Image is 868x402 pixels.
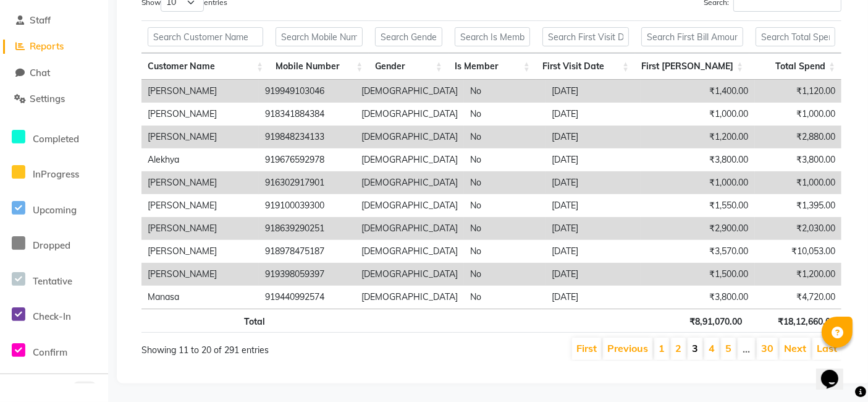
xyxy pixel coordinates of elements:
[369,53,449,80] th: Gender: activate to sort column ascending
[141,171,259,194] td: [PERSON_NAME]
[141,263,259,286] td: [PERSON_NAME]
[784,342,806,354] a: Next
[546,103,641,126] td: [DATE]
[259,171,355,194] td: 916302917901
[755,171,841,194] td: ₹1,000.00
[148,27,263,46] input: Search Customer Name
[33,133,79,145] span: Completed
[546,286,641,309] td: [DATE]
[709,342,715,354] a: 4
[141,103,259,126] td: [PERSON_NAME]
[755,126,841,148] td: ₹2,880.00
[141,53,269,80] th: Customer Name: activate to sort column ascending
[755,263,841,286] td: ₹1,200.00
[464,103,546,126] td: No
[755,148,841,171] td: ₹3,800.00
[546,240,641,263] td: [DATE]
[546,217,641,240] td: [DATE]
[355,286,464,309] td: [DEMOGRAPHIC_DATA]
[30,14,51,26] span: Staff
[464,194,546,217] td: No
[141,309,271,333] th: Total
[141,148,259,171] td: Alekhya
[546,148,641,171] td: [DATE]
[30,93,65,105] span: Settings
[141,240,259,263] td: [PERSON_NAME]
[259,286,355,309] td: 919440992574
[3,66,105,80] a: Chat
[755,217,841,240] td: ₹2,030.00
[269,53,369,80] th: Mobile Number: activate to sort column ascending
[355,217,464,240] td: [DEMOGRAPHIC_DATA]
[33,168,79,180] span: InProgress
[817,342,837,354] a: Last
[546,263,641,286] td: [DATE]
[755,194,841,217] td: ₹1,395.00
[464,80,546,103] td: No
[33,239,70,251] span: Dropped
[641,27,743,46] input: Search First Bill Amount
[30,40,64,52] span: Reports
[755,240,841,263] td: ₹10,053.00
[641,171,755,194] td: ₹1,000.00
[30,67,50,79] span: Chat
[816,353,856,390] iframe: chat widget
[259,103,355,126] td: 918341884384
[259,240,355,263] td: 918978475187
[641,148,755,171] td: ₹3,800.00
[641,126,755,148] td: ₹1,200.00
[355,171,464,194] td: [DEMOGRAPHIC_DATA]
[692,342,698,354] a: 3
[464,263,546,286] td: No
[675,342,681,354] a: 2
[355,194,464,217] td: [DEMOGRAPHIC_DATA]
[141,194,259,217] td: [PERSON_NAME]
[449,53,536,80] th: Is Member: activate to sort column ascending
[33,346,67,358] span: Confirm
[355,126,464,148] td: [DEMOGRAPHIC_DATA]
[641,240,755,263] td: ₹3,570.00
[464,126,546,148] td: No
[641,103,755,126] td: ₹1,000.00
[546,126,641,148] td: [DATE]
[755,286,841,309] td: ₹4,720.00
[536,53,635,80] th: First Visit Date: activate to sort column ascending
[259,194,355,217] td: 919100039300
[641,286,755,309] td: ₹3,800.00
[546,194,641,217] td: [DATE]
[141,80,259,103] td: [PERSON_NAME]
[3,40,105,54] a: Reports
[542,27,629,46] input: Search First Visit Date
[3,14,105,28] a: Staff
[749,53,841,80] th: Total Spend: activate to sort column ascending
[276,27,363,46] input: Search Mobile Number
[141,336,423,357] div: Showing 11 to 20 of 291 entries
[755,103,841,126] td: ₹1,000.00
[761,342,773,354] a: 30
[464,217,546,240] td: No
[464,240,546,263] td: No
[355,103,464,126] td: [DEMOGRAPHIC_DATA]
[259,263,355,286] td: 919398059397
[259,148,355,171] td: 919676592978
[259,80,355,103] td: 919949103046
[641,80,755,103] td: ₹1,400.00
[33,204,77,216] span: Upcoming
[576,342,597,354] a: First
[3,382,37,391] span: Bookings
[141,217,259,240] td: [PERSON_NAME]
[33,310,71,322] span: Check-In
[33,275,72,287] span: Tentative
[141,286,259,309] td: Manasa
[635,53,749,80] th: First Bill Amount: activate to sort column ascending
[355,80,464,103] td: [DEMOGRAPHIC_DATA]
[259,217,355,240] td: 918639290251
[756,27,835,46] input: Search Total Spend
[355,240,464,263] td: [DEMOGRAPHIC_DATA]
[641,194,755,217] td: ₹1,550.00
[464,286,546,309] td: No
[641,263,755,286] td: ₹1,500.00
[259,126,355,148] td: 919848234133
[643,309,748,333] th: ₹8,91,070.00
[755,80,841,103] td: ₹1,120.00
